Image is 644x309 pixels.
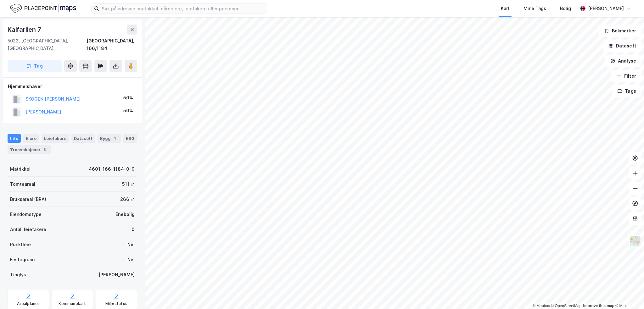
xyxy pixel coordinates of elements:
div: 3 [42,146,48,153]
div: [PERSON_NAME] [98,271,135,279]
button: Analyse [605,55,641,67]
button: Filter [611,70,641,82]
div: Datasett [71,134,95,143]
div: 0 [132,226,135,233]
div: Transaksjoner [8,145,51,154]
input: Søk på adresse, matrikkel, gårdeiere, leietakere eller personer [99,4,267,13]
div: 1 [112,135,118,141]
div: 266 ㎡ [120,196,135,203]
div: Kart [501,5,510,12]
div: Miljøstatus [105,301,127,306]
a: OpenStreetMap [551,304,582,308]
div: Bolig [560,5,571,12]
div: Enebolig [115,211,135,218]
div: Antall leietakere [10,226,46,233]
div: Hjemmelshaver [8,83,137,90]
div: Kontrollprogram for chat [613,279,644,309]
button: Datasett [603,40,641,52]
img: logo.f888ab2527a4732fd821a326f86c7f29.svg [10,3,76,14]
div: 4601-166-1184-0-0 [89,165,135,173]
div: Info [8,134,21,143]
div: Eiendomstype [10,211,42,218]
div: Arealplaner [17,301,39,306]
div: Festegrunn [10,256,35,263]
div: Punktleie [10,241,31,248]
div: Tinglyst [10,271,28,279]
div: 511 ㎡ [122,180,135,188]
div: [GEOGRAPHIC_DATA], 166/1184 [87,37,137,52]
div: 50% [123,94,133,102]
button: Tag [8,60,62,72]
div: Kommunekart [59,301,86,306]
div: Nei [127,241,135,248]
img: Z [629,235,641,247]
div: Matrikkel [10,165,31,173]
div: Tomteareal [10,180,35,188]
div: 50% [123,107,133,114]
div: Eiere [23,134,39,143]
button: Bokmerker [599,25,641,37]
div: Bruksareal (BRA) [10,196,46,203]
div: Kalfarlien 7 [8,25,42,35]
a: Improve this map [583,304,614,308]
div: [PERSON_NAME] [588,5,624,12]
div: Bygg [98,134,121,143]
button: Tags [612,85,641,97]
div: Mine Tags [524,5,546,12]
div: Leietakere [42,134,69,143]
div: Nei [127,256,135,263]
div: ESG [123,134,137,143]
div: 5022, [GEOGRAPHIC_DATA], [GEOGRAPHIC_DATA] [8,37,87,52]
a: Mapbox [533,304,550,308]
iframe: Chat Widget [613,279,644,309]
